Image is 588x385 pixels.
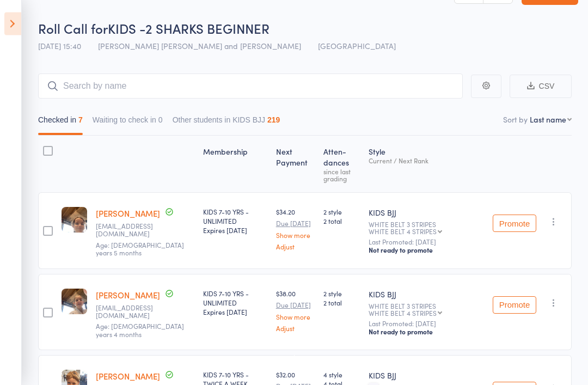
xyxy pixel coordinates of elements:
[369,303,484,317] div: WHITE BELT 3 STRIPES
[276,314,315,321] a: Show more
[93,111,163,136] button: Waiting to check in0
[96,223,167,239] small: mrabeckett@gmail.com
[318,41,396,52] span: [GEOGRAPHIC_DATA]
[96,371,160,382] a: [PERSON_NAME]
[276,207,315,250] div: $34.20
[369,289,484,300] div: KIDS BJJ
[108,20,269,38] span: KIDS -2 SHARKS BEGINNER
[276,243,315,250] a: Adjust
[98,41,301,52] span: [PERSON_NAME] [PERSON_NAME] and [PERSON_NAME]
[276,302,315,309] small: Due [DATE]
[510,75,572,99] button: CSV
[199,141,272,188] div: Membership
[369,157,484,164] div: Current / Next Rank
[323,207,360,217] span: 2 style
[96,322,184,339] span: Age: [DEMOGRAPHIC_DATA] years 4 months
[203,308,267,317] div: Expires [DATE]
[369,239,484,246] small: Last Promoted: [DATE]
[203,226,267,235] div: Expires [DATE]
[38,20,108,38] span: Roll Call for
[38,41,81,52] span: [DATE] 15:40
[38,74,463,99] input: Search by name
[369,207,484,218] div: KIDS BJJ
[173,111,280,136] button: Other students in KIDS BJJ219
[62,289,87,315] img: image1744671035.png
[78,116,83,125] div: 7
[369,310,437,317] div: WHITE BELT 4 STRIPES
[364,141,488,188] div: Style
[369,328,484,337] div: Not ready to promote
[62,207,87,233] img: image1744671017.png
[96,290,160,301] a: [PERSON_NAME]
[323,370,360,380] span: 4 style
[369,221,484,235] div: WHITE BELT 3 STRIPES
[276,325,315,332] a: Adjust
[203,289,267,317] div: KIDS 7-10 YRS - UNLIMITED
[493,297,536,314] button: Promote
[158,116,163,125] div: 0
[276,232,315,239] a: Show more
[203,207,267,235] div: KIDS 7-10 YRS - UNLIMITED
[276,289,315,332] div: $38.00
[503,114,528,125] label: Sort by
[96,304,167,320] small: mrabeckett@gmail.com
[323,289,360,298] span: 2 style
[38,111,83,136] button: Checked in7
[369,246,484,255] div: Not ready to promote
[493,215,536,233] button: Promote
[323,298,360,308] span: 2 total
[96,241,184,258] span: Age: [DEMOGRAPHIC_DATA] years 5 months
[369,228,437,235] div: WHITE BELT 4 STRIPES
[319,141,364,188] div: Atten­dances
[369,370,484,381] div: KIDS BJJ
[276,220,315,228] small: Due [DATE]
[272,141,320,188] div: Next Payment
[323,168,360,182] div: since last grading
[96,208,160,219] a: [PERSON_NAME]
[267,116,280,125] div: 219
[323,217,360,226] span: 2 total
[530,114,566,125] div: Last name
[369,320,484,328] small: Last Promoted: [DATE]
